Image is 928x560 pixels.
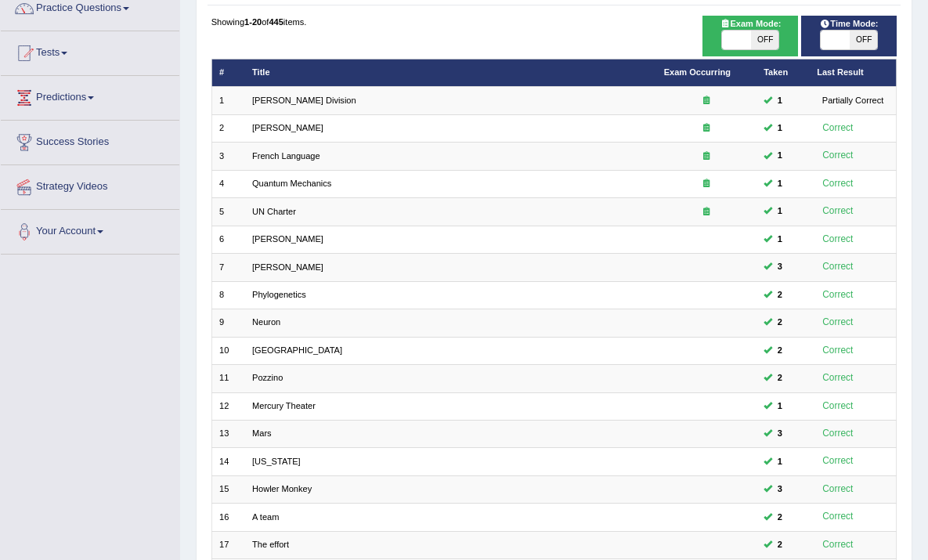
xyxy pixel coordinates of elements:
div: Correct [817,343,858,359]
div: Correct [817,259,858,275]
a: Phylogenetics [252,290,306,299]
div: Correct [817,315,858,331]
span: You can still take this question [772,260,787,274]
a: French Language [252,151,320,161]
span: You can still take this question [772,344,787,358]
span: You can still take this question [772,371,787,385]
span: You can still take this question [772,177,787,191]
div: Exam occurring question [664,150,749,163]
div: Correct [817,482,858,497]
span: You can still take this question [772,538,787,552]
div: Showing of items. [211,16,897,28]
td: 16 [211,504,245,531]
div: Exam occurring question [664,122,749,135]
td: 13 [211,421,245,448]
a: [PERSON_NAME] Division [252,96,356,105]
b: 1-20 [244,17,262,27]
a: Strategy Videos [1,165,179,204]
a: A team [252,512,279,522]
td: 12 [211,392,245,420]
a: Mercury Theater [252,401,316,410]
span: You can still take this question [772,427,787,441]
div: Correct [817,148,858,164]
span: You can still take this question [772,316,787,330]
a: [PERSON_NAME] [252,123,323,132]
span: You can still take this question [772,94,787,108]
td: 1 [211,87,245,114]
td: 9 [211,309,245,337]
div: Show exams occurring in exams [702,16,799,56]
span: You can still take this question [772,233,787,247]
div: Correct [817,453,858,469]
span: You can still take this question [772,455,787,469]
span: Time Mode: [814,17,883,31]
a: Neuron [252,317,280,327]
span: You can still take this question [772,399,787,414]
td: 11 [211,365,245,392]
div: Correct [817,370,858,386]
th: Title [245,59,657,86]
a: Success Stories [1,121,179,160]
b: 445 [269,17,283,27]
span: Exam Mode: [714,17,786,31]
a: [PERSON_NAME] [252,234,323,244]
div: Exam occurring question [664,95,749,107]
a: Predictions [1,76,179,115]
div: Correct [817,121,858,136]
div: Partially Correct [817,94,889,108]
a: [GEOGRAPHIC_DATA] [252,345,342,355]
a: Mars [252,428,272,438]
a: Pozzino [252,373,283,382]
div: Correct [817,176,858,192]
td: 15 [211,475,245,503]
td: 6 [211,226,245,253]
th: # [211,59,245,86]
a: Exam Occurring [664,67,731,77]
a: [PERSON_NAME] [252,262,323,272]
th: Last Result [810,59,897,86]
span: You can still take this question [772,482,787,497]
div: Correct [817,537,858,553]
a: [US_STATE] [252,457,301,466]
div: Correct [817,204,858,219]
a: Quantum Mechanics [252,179,331,188]
span: You can still take this question [772,149,787,163]
a: UN Charter [252,207,296,216]
td: 8 [211,281,245,309]
a: Howler Monkey [252,484,312,493]
div: Correct [817,509,858,525]
a: Tests [1,31,179,70]
a: The effort [252,540,289,549]
div: Correct [817,426,858,442]
div: Exam occurring question [664,178,749,190]
td: 3 [211,143,245,170]
div: Correct [817,399,858,414]
div: Correct [817,232,858,247]
td: 17 [211,531,245,558]
div: Correct [817,287,858,303]
td: 14 [211,448,245,475]
td: 10 [211,337,245,364]
span: You can still take this question [772,288,787,302]
span: OFF [751,31,779,49]
span: You can still take this question [772,121,787,135]
td: 5 [211,198,245,226]
div: Exam occurring question [664,206,749,219]
th: Taken [756,59,810,86]
a: Your Account [1,210,179,249]
td: 2 [211,114,245,142]
td: 7 [211,254,245,281]
span: You can still take this question [772,511,787,525]
span: OFF [850,31,878,49]
td: 4 [211,170,245,197]
span: You can still take this question [772,204,787,219]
